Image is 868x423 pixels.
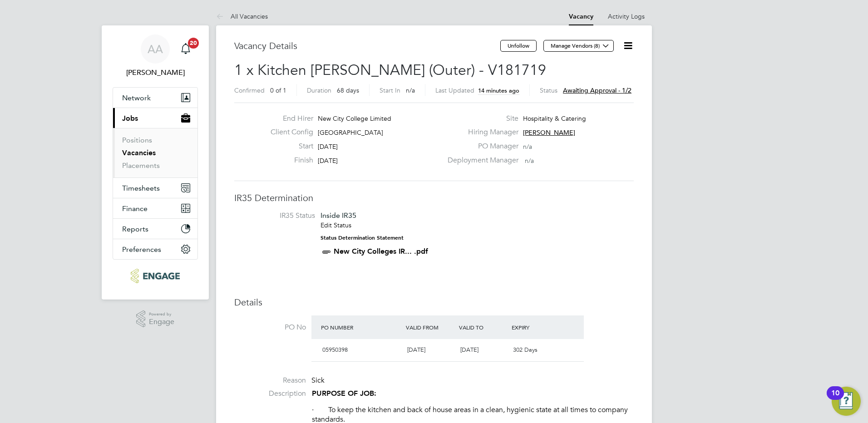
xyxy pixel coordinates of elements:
span: [PERSON_NAME] [523,128,575,137]
label: Duration [307,86,331,94]
span: Powered by [149,310,174,318]
span: 1 x Kitchen [PERSON_NAME] (Outer) - V181719 [234,61,546,79]
a: Go to home page [113,269,198,283]
span: Reports [122,225,148,233]
span: 20 [188,38,199,49]
button: Network [113,88,197,108]
h3: Vacancy Details [234,40,500,52]
span: [GEOGRAPHIC_DATA] [318,128,383,137]
div: PO Number [319,319,404,335]
label: Finish [263,156,313,165]
label: Confirmed [234,86,265,94]
span: Timesheets [122,184,160,192]
img: ncclondon-logo-retina.png [131,269,179,283]
a: Activity Logs [608,12,645,20]
div: Expiry [509,319,562,335]
span: Engage [149,318,174,326]
label: Start [263,142,313,151]
span: Alison Arnaud [113,67,198,78]
span: 68 days [337,86,359,94]
div: Valid To [457,319,510,335]
h3: Details [234,296,634,308]
a: Powered byEngage [136,310,175,328]
button: Preferences [113,239,197,259]
span: 0 of 1 [270,86,286,94]
span: n/a [525,157,534,165]
label: PO Manager [442,142,518,151]
span: [DATE] [460,346,478,354]
span: Inside IR35 [321,211,356,220]
span: Hospitality & Catering [523,114,586,123]
span: Preferences [122,245,161,254]
button: Jobs [113,108,197,128]
div: Valid From [404,319,457,335]
label: Start In [380,86,400,94]
a: New City Colleges IR... .pdf [334,247,428,256]
a: Vacancies [122,148,156,157]
button: Open Resource Center, 10 new notifications [832,387,861,416]
nav: Main navigation [102,25,209,300]
span: AA [148,43,163,55]
a: AA[PERSON_NAME] [113,34,198,78]
a: Placements [122,161,160,170]
span: n/a [523,143,532,151]
span: Awaiting approval - 1/2 [563,86,631,94]
a: All Vacancies [216,12,268,20]
span: [DATE] [318,157,338,165]
span: Sick [311,376,325,385]
label: Description [234,389,306,398]
label: Site [442,114,518,123]
span: [DATE] [318,143,338,151]
button: Manage Vendors (8) [543,40,614,52]
span: 05950398 [322,346,348,354]
span: New City College Limited [318,114,391,123]
label: Reason [234,376,306,385]
strong: Status Determination Statement [321,235,404,241]
button: Timesheets [113,178,197,198]
label: End Hirer [263,114,313,123]
span: [DATE] [407,346,425,354]
label: PO No [234,323,306,332]
div: 10 [831,393,839,405]
span: Finance [122,204,148,213]
span: Jobs [122,114,138,123]
span: 14 minutes ago [478,87,519,94]
span: 302 Days [513,346,538,354]
a: 20 [177,34,195,64]
h3: IR35 Determination [234,192,634,204]
span: n/a [406,86,415,94]
label: Client Config [263,128,313,137]
strong: PURPOSE OF JOB: [312,389,376,398]
label: Last Updated [435,86,474,94]
label: Status [540,86,557,94]
button: Finance [113,198,197,218]
a: Positions [122,136,152,144]
div: Jobs [113,128,197,177]
label: Hiring Manager [442,128,518,137]
button: Unfollow [500,40,537,52]
span: Network [122,93,151,102]
a: Vacancy [569,13,593,20]
label: IR35 Status [243,211,315,221]
label: Deployment Manager [442,156,518,165]
a: Edit Status [321,221,351,229]
button: Reports [113,219,197,239]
